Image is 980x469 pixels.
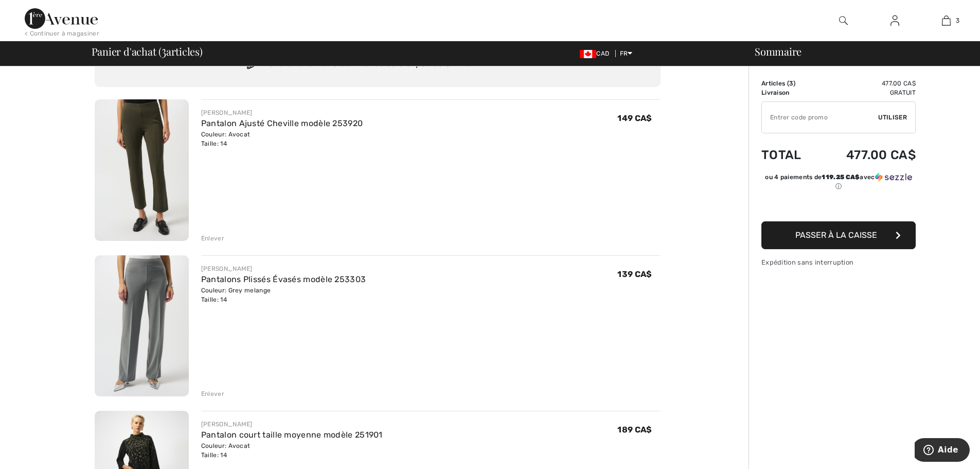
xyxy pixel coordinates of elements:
[580,50,613,57] span: CAD
[817,79,916,88] td: 477.00 CA$
[882,14,907,27] a: Se connecter
[201,108,363,117] div: [PERSON_NAME]
[201,389,224,398] div: Enlever
[201,420,383,429] div: [PERSON_NAME]
[761,257,916,267] div: Expédition sans interruption
[761,172,916,191] div: ou 4 paiements de avec
[822,173,860,181] span: 119.25 CA$
[921,14,971,27] a: 3
[201,234,224,243] div: Enlever
[162,44,166,57] span: 3
[875,172,912,182] img: Sezzle
[617,113,652,123] span: 149 CA$
[915,438,970,464] iframe: Ouvre un widget dans lequel vous pouvez trouver plus d’informations
[617,269,652,279] span: 139 CA$
[942,14,951,27] img: Mon panier
[92,46,203,57] span: Panier d'achat ( articles)
[580,50,596,58] img: Canadian Dollar
[742,46,974,57] div: Sommaire
[761,172,916,195] div: ou 4 paiements de119.25 CA$avecSezzle Cliquez pour en savoir plus sur Sezzle
[201,118,363,128] a: Pantalon Ajusté Cheville modèle 253920
[201,430,383,440] a: Pantalon court taille moyenne modèle 251901
[201,264,366,273] div: [PERSON_NAME]
[817,137,916,172] td: 477.00 CA$
[878,113,907,122] span: Utiliser
[789,80,793,87] span: 3
[762,102,878,133] input: Code promo
[95,255,189,397] img: Pantalons Plissés Évasés modèle 253303
[25,8,98,29] img: 1ère Avenue
[95,99,189,241] img: Pantalon Ajusté Cheville modèle 253920
[201,130,363,148] div: Couleur: Avocat Taille: 14
[761,137,817,172] td: Total
[761,79,817,88] td: Articles ( )
[620,50,633,57] span: FR
[201,441,383,460] div: Couleur: Avocat Taille: 14
[890,14,899,27] img: Mes infos
[839,14,848,27] img: recherche
[201,274,366,284] a: Pantalons Plissés Évasés modèle 253303
[761,88,817,97] td: Livraison
[25,29,99,38] div: < Continuer à magasiner
[761,221,916,249] button: Passer à la caisse
[761,195,916,218] iframe: PayPal-paypal
[795,230,877,240] span: Passer à la caisse
[617,425,652,435] span: 189 CA$
[817,88,916,97] td: Gratuit
[201,286,366,304] div: Couleur: Grey melange Taille: 14
[956,16,959,25] span: 3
